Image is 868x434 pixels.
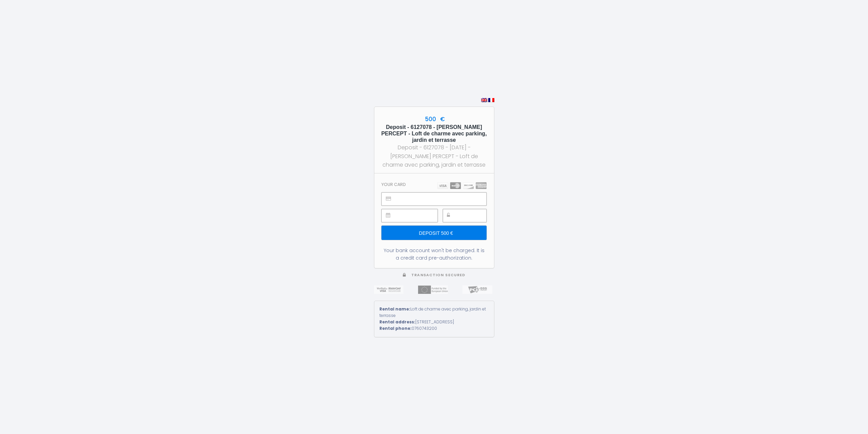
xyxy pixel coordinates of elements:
h3: Your card [381,182,406,187]
strong: Rental address: [379,319,415,325]
span: Transaction secured [411,272,465,278]
input: Deposit 500 € [381,226,486,240]
div: Deposit - 6127078 - [DATE] - [PERSON_NAME] PERCEPT - Loft de charme avec parking, jardin et terrasse [380,143,488,169]
h5: Deposit - 6127078 - [PERSON_NAME] PERCEPT - Loft de charme avec parking, jardin et terrasse [380,124,488,144]
strong: Rental phone: [379,325,412,331]
img: en.png [481,98,487,102]
div: [STREET_ADDRESS] [379,319,489,325]
div: 0760743200 [379,325,489,332]
span: 500 € [423,115,445,123]
div: Your bank account won't be charged. It is a credit card pre-authorization. [381,247,486,262]
iframe: Secure payment input frame [397,209,437,222]
div: Loft de charme avec parking, jardin et terrasse [379,306,489,319]
iframe: Secure payment input frame [397,193,486,205]
iframe: Secure payment input frame [458,209,486,222]
img: carts.png [437,182,487,189]
img: fr.png [488,98,494,102]
strong: Rental name: [379,306,410,312]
